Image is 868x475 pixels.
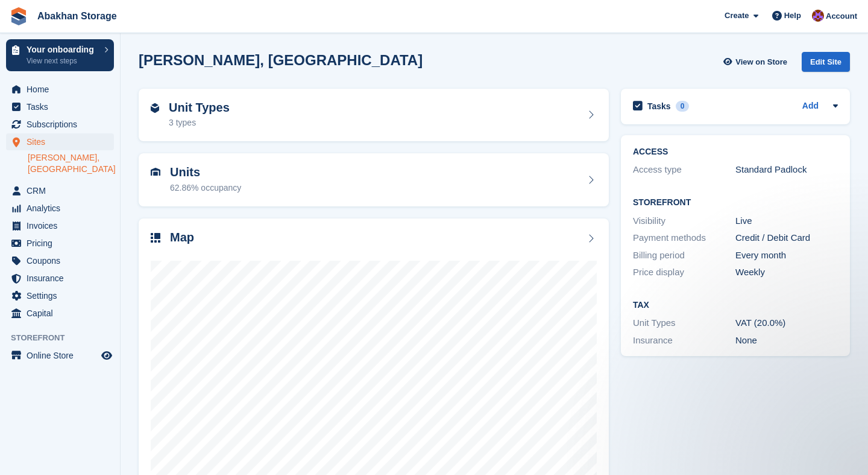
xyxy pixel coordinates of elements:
[826,10,857,22] span: Account
[633,163,735,177] div: Access type
[633,231,735,245] div: Payment methods
[725,10,749,22] span: Create
[169,116,230,129] div: 3 types
[27,270,99,287] span: Insurance
[633,214,735,228] div: Visibility
[139,153,609,206] a: Units 62.86% occupancy
[27,287,99,304] span: Settings
[633,334,735,348] div: Insurance
[633,316,735,330] div: Unit Types
[6,217,114,234] a: menu
[6,235,114,252] a: menu
[802,100,819,113] a: Add
[27,81,99,98] span: Home
[27,252,99,269] span: Coupons
[6,287,114,304] a: menu
[735,316,838,330] div: VAT (20.0%)
[27,217,99,234] span: Invoices
[10,7,28,25] img: stora-icon-8386f47178a22dfd0bd8f6a31ec36ba5ce8667c1dd55bd0f319d3a0aa187defe.svg
[27,98,99,115] span: Tasks
[170,182,241,194] div: 62.86% occupancy
[735,56,787,68] span: View on Store
[6,133,114,150] a: menu
[27,56,98,66] p: View next steps
[802,52,850,77] a: Edit Site
[27,182,99,199] span: CRM
[735,231,838,245] div: Credit / Debit Card
[735,163,838,177] div: Standard Padlock
[633,249,735,263] div: Billing period
[170,231,194,244] h2: Map
[722,52,792,72] a: View on Store
[6,270,114,287] a: menu
[169,101,230,115] h2: Unit Types
[151,103,159,113] img: unit-type-icn-2b2737a686de81e16bb02015468b77c625bbabd49415b5ef34ead5e3b44a266d.svg
[802,52,850,72] div: Edit Site
[6,252,114,269] a: menu
[139,52,423,68] h2: [PERSON_NAME], [GEOGRAPHIC_DATA]
[633,147,838,157] h2: ACCESS
[6,39,114,71] a: Your onboarding View next steps
[151,233,160,243] img: map-icn-33ee37083ee616e46c38cad1a60f524a97daa1e2b2c8c0bc3eb3415660979fc1.svg
[11,332,120,344] span: Storefront
[676,101,690,112] div: 0
[28,152,114,175] a: [PERSON_NAME], [GEOGRAPHIC_DATA]
[27,45,98,54] p: Your onboarding
[633,266,735,279] div: Price display
[6,116,114,133] a: menu
[633,198,838,208] h2: Storefront
[27,235,99,252] span: Pricing
[27,200,99,217] span: Analytics
[784,10,801,22] span: Help
[151,168,160,176] img: unit-icn-7be61d7bf1b0ce9d3e12c5938cc71ed9869f7b940bace4675aadf7bd6d80202e.svg
[633,301,838,310] h2: Tax
[735,249,838,263] div: Every month
[27,133,99,150] span: Sites
[6,200,114,217] a: menu
[6,182,114,199] a: menu
[6,305,114,322] a: menu
[6,98,114,115] a: menu
[735,266,838,279] div: Weekly
[735,214,838,228] div: Live
[812,10,824,22] img: William Abakhan
[27,116,99,133] span: Subscriptions
[33,6,122,26] a: Abakhan Storage
[27,305,99,322] span: Capital
[99,348,114,363] a: Preview store
[735,334,838,348] div: None
[170,165,241,179] h2: Units
[647,101,671,112] h2: Tasks
[6,81,114,98] a: menu
[139,89,609,142] a: Unit Types 3 types
[6,347,114,364] a: menu
[27,347,99,364] span: Online Store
